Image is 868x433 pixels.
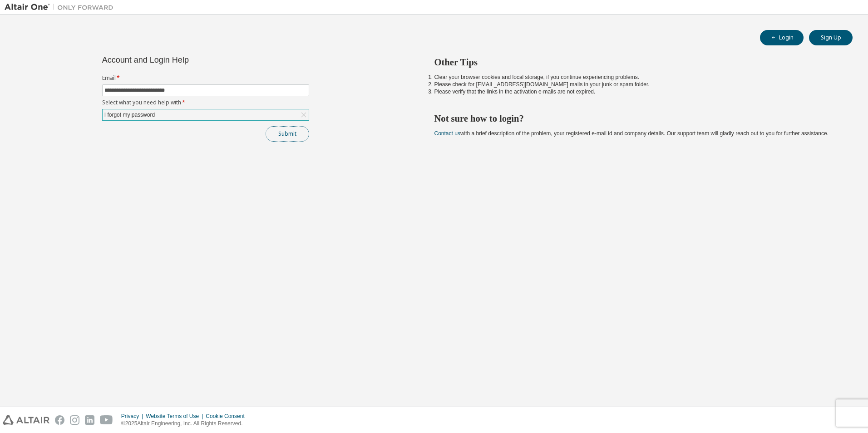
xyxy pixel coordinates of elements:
[3,415,49,425] img: altair_logo.svg
[100,415,113,425] img: youtube.svg
[206,413,250,420] div: Cookie Consent
[760,30,804,45] button: Login
[434,74,837,81] li: Clear your browser cookies and local storage, if you continue experiencing problems.
[55,415,64,425] img: facebook.svg
[121,413,146,420] div: Privacy
[121,420,250,428] p: © 2025 Altair Engineering, Inc. All Rights Reserved.
[146,413,206,420] div: Website Terms of Use
[266,126,309,142] button: Submit
[434,56,837,68] h2: Other Tips
[102,99,309,106] label: Select what you need help with
[103,109,309,120] div: I forgot my password
[5,3,118,12] img: Altair One
[103,110,156,120] div: I forgot my password
[434,130,829,137] span: with a brief description of the problem, your registered e-mail id and company details. Our suppo...
[809,30,853,45] button: Sign Up
[70,415,79,425] img: instagram.svg
[434,130,460,137] a: Contact us
[102,74,309,82] label: Email
[85,415,94,425] img: linkedin.svg
[102,56,268,64] div: Account and Login Help
[434,81,837,88] li: Please check for [EMAIL_ADDRESS][DOMAIN_NAME] mails in your junk or spam folder.
[434,113,837,124] h2: Not sure how to login?
[434,88,837,95] li: Please verify that the links in the activation e-mails are not expired.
